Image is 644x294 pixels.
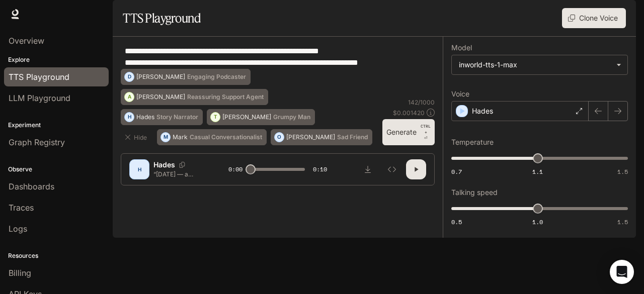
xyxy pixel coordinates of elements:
p: Engaging Podcaster [187,74,246,80]
div: Open Intercom Messenger [610,260,634,284]
p: “[DATE] — a clear blue morning over [US_STATE][GEOGRAPHIC_DATA]. The Twin Towers stand bright aga... [153,170,204,178]
p: $ 0.001420 [393,109,425,117]
p: [PERSON_NAME] [222,114,271,120]
p: 142 / 1000 [408,98,435,107]
button: Hide [121,129,153,145]
p: Reassuring Support Agent [187,94,264,100]
button: HHadesStory Narrator [121,109,203,125]
div: H [125,109,134,125]
div: inworld-tts-1-max [452,55,627,74]
p: CTRL + [421,123,431,135]
p: Mark [173,134,188,140]
p: Temperature [451,139,494,146]
div: H [131,161,147,177]
span: 1.1 [532,167,543,176]
p: ⏎ [421,123,431,141]
span: 0.7 [451,167,462,176]
p: Casual Conversationalist [190,134,262,140]
div: inworld-tts-1-max [459,60,611,70]
button: D[PERSON_NAME]Engaging Podcaster [121,69,251,85]
p: Hades [153,160,175,170]
p: [PERSON_NAME] [136,94,185,100]
p: Sad Friend [337,134,368,140]
span: 0:00 [228,164,243,174]
span: 1.0 [532,218,543,226]
button: Copy Voice ID [175,162,189,168]
button: T[PERSON_NAME]Grumpy Man [207,109,315,125]
p: [PERSON_NAME] [136,74,185,80]
p: Grumpy Man [273,114,310,120]
div: A [125,89,134,105]
div: M [161,129,170,145]
button: O[PERSON_NAME]Sad Friend [271,129,372,145]
p: Model [451,44,472,51]
h1: TTS Playground [123,8,201,28]
span: 0:10 [313,164,327,174]
button: MMarkCasual Conversationalist [157,129,267,145]
p: Story Narrator [156,114,198,120]
button: Clone Voice [562,8,626,28]
p: Talking speed [451,189,498,196]
p: [PERSON_NAME] [286,134,335,140]
span: 0.5 [451,218,462,226]
button: GenerateCTRL +⏎ [382,119,435,145]
div: T [211,109,220,125]
span: 1.5 [617,167,628,176]
p: Hades [472,106,493,116]
span: 1.5 [617,218,628,226]
p: Voice [451,90,469,97]
div: D [125,69,134,85]
button: A[PERSON_NAME]Reassuring Support Agent [121,89,268,105]
button: Download audio [358,159,378,179]
button: Inspect [382,159,402,179]
div: O [275,129,284,145]
p: Hades [136,114,154,120]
